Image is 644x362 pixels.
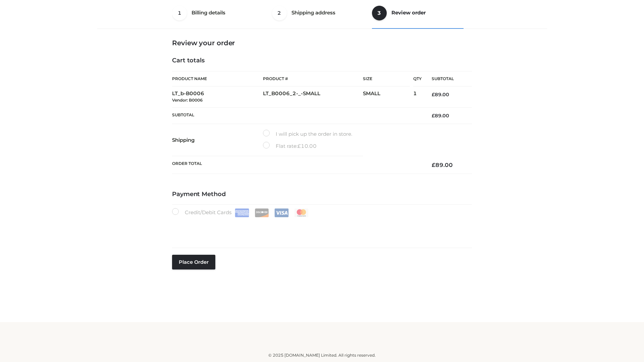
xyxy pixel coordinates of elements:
label: Flat rate: [263,142,317,150]
th: Product Name [172,71,263,86]
bdi: 10.00 [298,143,317,149]
th: Order Total [172,156,422,174]
img: Discover [255,208,269,217]
span: £ [432,92,435,98]
label: Credit/Debit Cards [172,208,309,217]
span: £ [298,143,301,149]
img: Visa [274,208,289,217]
img: Mastercard [294,208,309,217]
h4: Payment Method [172,191,472,198]
td: LT_B0006_2-_-SMALL [263,86,363,108]
th: Size [363,71,410,86]
th: Qty [413,71,422,86]
th: Product # [263,71,363,86]
iframe: Secure payment input frame [171,216,471,240]
bdi: 89.00 [432,162,453,168]
th: Shipping [172,124,263,156]
div: © 2025 [DOMAIN_NAME] Limited. All rights reserved. [100,352,544,359]
span: £ [432,113,435,119]
td: 1 [413,86,422,108]
th: Subtotal [172,107,422,124]
bdi: 89.00 [432,113,449,119]
td: SMALL [363,86,413,108]
td: LT_b-B0006 [172,86,263,108]
th: Subtotal [422,71,472,86]
bdi: 89.00 [432,92,449,98]
button: Place order [172,255,215,269]
h3: Review your order [172,39,472,47]
span: £ [432,162,435,168]
label: I will pick up the order in store. [263,130,352,138]
small: Vendor: B0006 [172,98,203,103]
img: Amex [235,208,249,217]
h4: Cart totals [172,57,472,64]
